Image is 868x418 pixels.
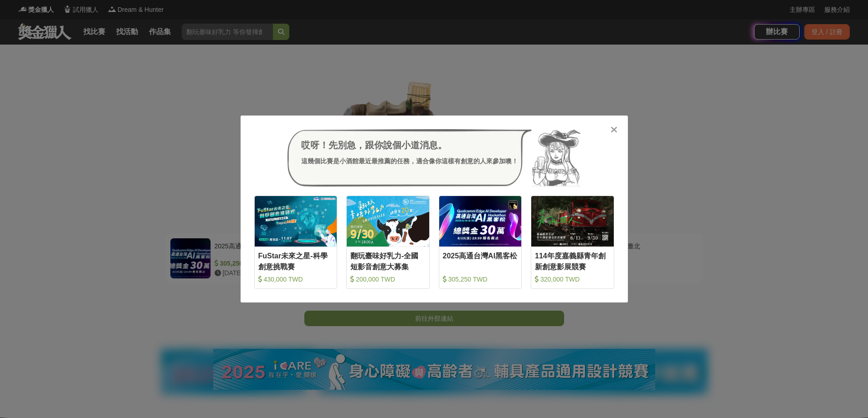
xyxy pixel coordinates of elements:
div: 305,250 TWD [443,275,518,284]
div: 2025高通台灣AI黑客松 [443,251,518,271]
img: Cover Image [439,196,522,247]
div: 430,000 TWD [258,275,334,284]
div: 這幾個比賽是小酒館最近最推薦的任務，適合像你這樣有創意的人來參加噢！ [301,156,518,166]
img: Avatar [532,129,581,186]
div: FuStar未來之星-科學創意挑戰賽 [258,251,334,271]
a: Cover ImageFuStar未來之星-科學創意挑戰賽 430,000 TWD [254,196,338,289]
img: Cover Image [531,196,614,247]
div: 320,000 TWD [535,275,610,284]
img: Cover Image [347,196,429,247]
a: Cover Image114年度嘉義縣青年創新創意影展競賽 320,000 TWD [531,196,614,289]
a: Cover Image翻玩臺味好乳力-全國短影音創意大募集 200,000 TWD [346,196,430,289]
a: Cover Image2025高通台灣AI黑客松 305,250 TWD [439,196,522,289]
img: Cover Image [255,196,337,247]
div: 哎呀！先別急，跟你說個小道消息。 [301,138,518,152]
div: 200,000 TWD [350,275,426,284]
div: 114年度嘉義縣青年創新創意影展競賽 [535,251,610,271]
div: 翻玩臺味好乳力-全國短影音創意大募集 [350,251,426,271]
